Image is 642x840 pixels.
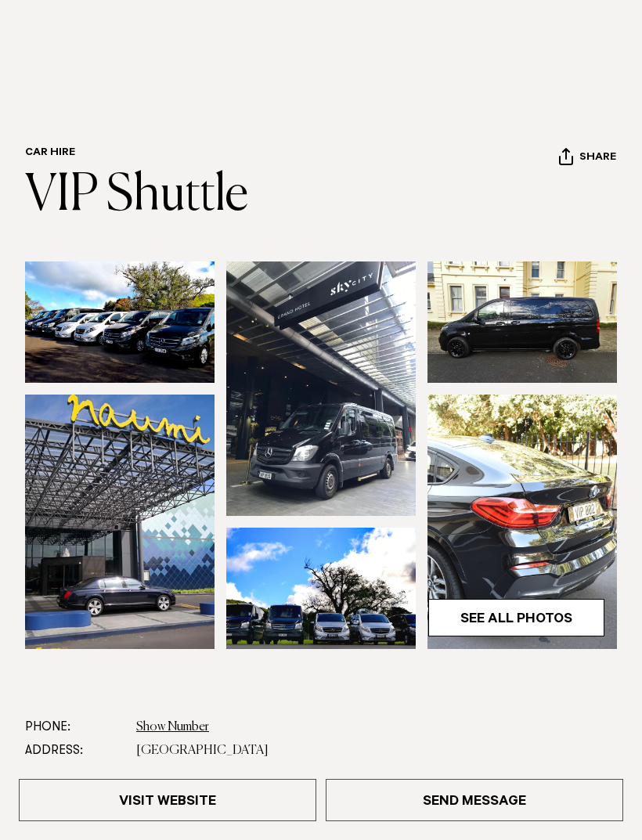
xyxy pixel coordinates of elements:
[25,147,75,160] a: Car Hire
[428,599,604,636] a: See All Photos
[25,739,124,762] dt: Address:
[25,716,124,739] dt: Phone:
[19,779,316,821] a: Visit Website
[326,779,623,821] a: Send Message
[579,151,616,166] span: Share
[558,147,617,171] button: Share
[136,739,617,762] dd: [GEOGRAPHIC_DATA]
[136,721,209,734] a: Show Number
[25,171,248,221] a: VIP Shuttle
